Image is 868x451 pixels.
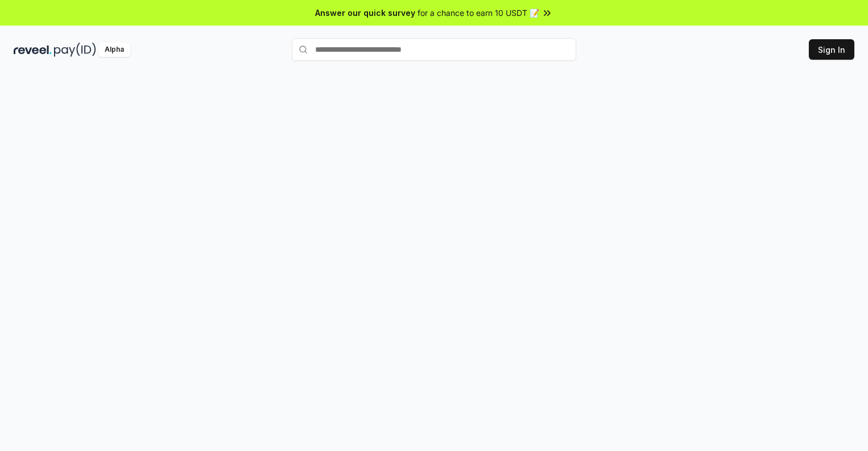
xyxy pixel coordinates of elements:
[98,43,130,57] div: Alpha
[418,7,539,19] span: for a chance to earn 10 USDT 📝
[14,43,52,57] img: reveel_dark
[315,7,415,19] span: Answer our quick survey
[809,39,854,60] button: Sign In
[54,43,96,57] img: pay_id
